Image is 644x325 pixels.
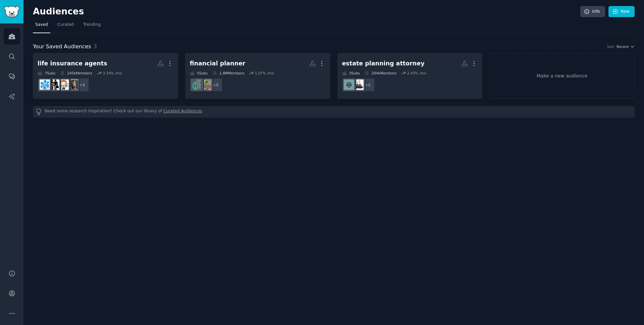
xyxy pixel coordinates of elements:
[353,79,364,90] img: Lawyertalk
[33,43,91,51] span: Your Saved Audiences
[60,71,92,75] div: 245k Members
[58,79,69,90] img: Insurance
[38,59,107,68] div: life insurance agents
[103,71,122,75] div: 3.34 % /mo
[57,22,74,28] span: Curated
[342,71,360,75] div: 3 Sub s
[608,6,635,17] a: New
[201,79,211,90] img: Fire
[94,43,97,50] span: 3
[190,59,246,68] div: financial planner
[190,71,208,75] div: 5 Sub s
[209,78,223,92] div: + 3
[75,78,89,92] div: + 3
[365,71,397,75] div: 204k Members
[489,53,635,99] a: Make a new audience
[361,78,375,92] div: + 1
[342,59,425,68] div: estate planning attorney
[192,79,202,90] img: FinancialPlanning
[337,53,483,99] a: estate planning attorney3Subs204kMembers2.43% /mo+1LawyertalkEstatePlanning
[185,53,330,99] a: financial planner5Subs1.8MMembers1.07% /mo+3FireFinancialPlanning
[33,53,178,99] a: life insurance agents7Subs245kMembers3.34% /mo+3InsuranceAgentsInsuranceInsuranceAgentLifeInsurance
[163,108,202,115] a: Curated Audiences
[580,6,605,17] a: Info
[38,71,55,75] div: 7 Sub s
[33,6,580,17] h2: Audiences
[33,19,50,33] a: Saved
[4,6,19,18] img: GummySearch logo
[55,19,76,33] a: Curated
[407,71,426,75] div: 2.43 % /mo
[83,22,101,28] span: Trending
[212,71,244,75] div: 1.8M Members
[49,79,59,90] img: InsuranceAgent
[255,71,274,75] div: 1.07 % /mo
[33,106,635,118] div: Need some research inspiration? Check out our library of
[344,79,354,90] img: EstatePlanning
[35,22,48,28] span: Saved
[616,44,629,49] span: Recent
[68,79,78,90] img: InsuranceAgents
[616,44,635,49] button: Recent
[40,79,50,90] img: LifeInsurance
[81,19,103,33] a: Trending
[607,44,614,49] div: Sort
